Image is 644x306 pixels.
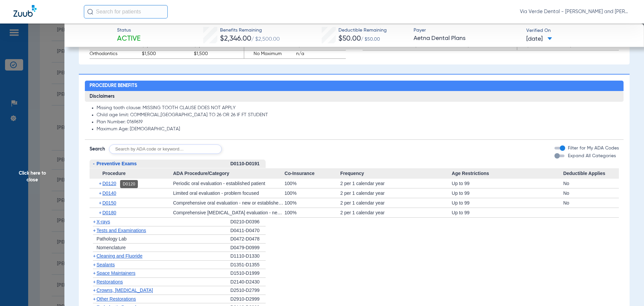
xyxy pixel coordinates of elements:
[85,91,624,102] h3: Disclaimers
[99,188,103,198] span: +
[173,208,284,217] div: Comprehensive [MEDICAL_DATA] evaluation - new or established patient
[93,253,96,259] span: +
[97,112,619,118] li: Child age limit: COMMERCIAL,[GEOGRAPHIC_DATA] TO 26 OR 26 IF FT STUDENT
[120,180,138,188] div: D0120
[284,198,340,208] div: 100%
[338,35,361,42] span: $50.00
[230,235,266,244] div: D0472-D0478
[610,274,644,306] iframe: Chat Widget
[93,288,96,293] span: +
[85,81,624,91] h2: Procedure Benefits
[361,37,380,42] span: / $50.00
[194,50,244,58] span: $1,500
[452,179,563,188] div: Up to 99
[520,8,631,15] span: Via Verde Dental - [PERSON_NAME] and [PERSON_NAME] DDS
[142,50,192,58] span: $1,500
[340,198,451,208] div: 2 per 1 calendar year
[230,295,266,304] div: D2910-D2999
[230,286,266,295] div: D2510-D2799
[173,188,284,198] div: Limited oral evaluation - problem focused
[93,161,95,166] span: -
[97,253,143,259] span: Cleaning and Fluoride
[220,35,251,42] span: $2,346.00
[97,296,136,302] span: Other Restorations
[244,50,294,58] span: No Maximum
[340,188,451,198] div: 2 per 1 calendar year
[284,168,340,179] span: Co-Insurance
[284,188,340,198] div: 100%
[230,244,266,252] div: D0479-D0999
[97,161,137,166] span: Preventive Exams
[296,50,346,58] span: n/a
[452,198,563,208] div: Up to 99
[117,34,141,44] span: Active
[452,208,563,217] div: Up to 99
[93,270,96,276] span: +
[102,210,116,215] span: D0180
[97,105,619,111] li: Missing tooth clause: MISSING TOOTH CLAUSE DOES NOT APPLY
[84,5,168,18] input: Search for patients
[102,200,116,206] span: D0150
[93,219,96,224] span: +
[230,160,266,168] div: D0110-D0191
[251,37,280,42] span: / $2,500.00
[97,245,126,250] span: Nomenclature
[97,270,136,276] span: Space Maintainers
[93,279,96,285] span: +
[284,179,340,188] div: 100%
[90,146,105,152] span: Search
[567,145,619,152] label: Filter for My ADA Codes
[97,219,110,224] span: X-rays
[97,236,127,242] span: Pathology Lab
[93,296,96,302] span: +
[93,262,96,267] span: +
[90,168,173,179] span: Procedure
[13,5,37,17] img: Zuub Logo
[230,278,266,287] div: D2140-D2430
[568,154,616,158] span: Expand All Categories
[109,144,222,154] input: Search by ADA code or keyword…
[173,198,284,208] div: Comprehensive oral evaluation - new or established patient
[99,179,103,188] span: +
[220,27,280,34] span: Benefits Remaining
[340,208,451,217] div: 2 per 1 calendar year
[414,27,521,34] span: Payer
[97,228,146,233] span: Tests and Examinations
[99,198,103,208] span: +
[563,179,619,188] div: No
[97,119,619,125] li: Plan Number: 0169619
[230,269,266,278] div: D1510-D1999
[230,218,266,226] div: D0210-D0396
[230,252,266,261] div: D1110-D1330
[340,179,451,188] div: 2 per 1 calendar year
[102,181,116,186] span: D0120
[563,198,619,208] div: No
[173,168,284,179] span: ADA Procedure/Category
[230,226,266,235] div: D0411-D0470
[563,168,619,179] span: Deductible Applies
[526,27,633,34] span: Verified On
[97,279,123,285] span: Restorations
[338,27,387,34] span: Deductible Remaining
[230,261,266,269] div: D1351-D1355
[284,208,340,217] div: 100%
[173,179,284,188] div: Periodic oral evaluation - established patient
[99,208,103,217] span: +
[117,27,141,34] span: Status
[97,288,153,293] span: Crowns, [MEDICAL_DATA]
[452,188,563,198] div: Up to 99
[87,9,93,15] img: Search Icon
[97,126,619,132] li: Maximum Age: [DEMOGRAPHIC_DATA]
[452,168,563,179] span: Age Restrictions
[102,190,116,196] span: D0140
[90,50,140,58] span: Orthodontics
[526,35,552,43] span: [DATE]
[414,34,521,43] span: Aetna Dental Plans
[340,168,451,179] span: Frequency
[563,188,619,198] div: No
[93,228,96,233] span: +
[97,262,115,267] span: Sealants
